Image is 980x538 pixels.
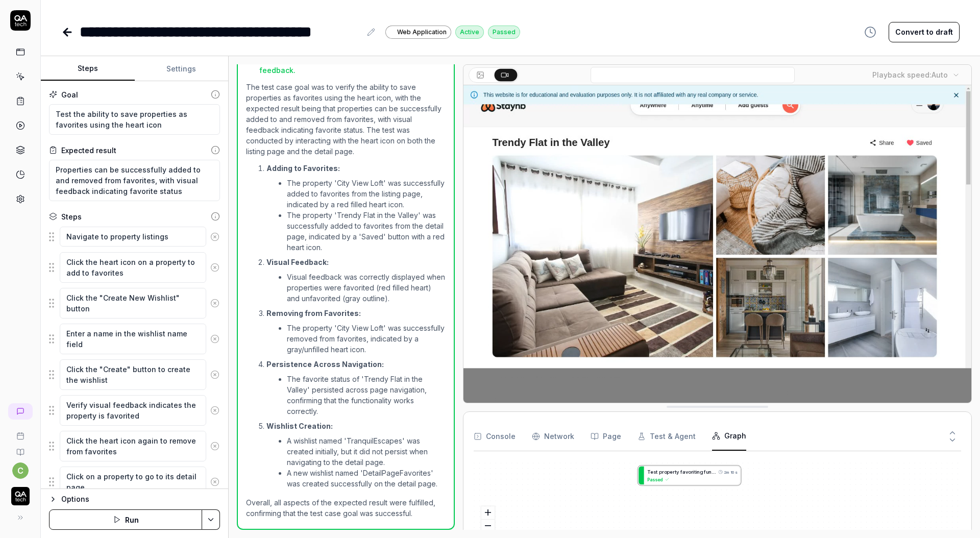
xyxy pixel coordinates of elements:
[49,359,220,390] div: Suggestions
[266,258,329,266] strong: Visual Feedback:
[712,422,746,451] button: Graph
[287,435,446,468] li: A wishlist named 'TranquilEscapes' was created initially, but it did not persist when navigating ...
[206,436,224,456] button: Remove step
[206,227,224,247] button: Remove step
[49,466,220,498] div: Suggestions
[61,145,116,156] div: Expected result
[206,257,224,278] button: Remove step
[872,69,948,80] div: Playback speed:
[287,468,446,489] li: A new wishlist named 'DetailPageFavorites' was created successfully on the detail page.
[61,89,78,100] div: Goal
[206,472,224,492] button: Remove step
[397,28,447,37] span: Web Application
[4,440,36,456] a: Documentation
[287,374,446,417] li: The favorite status of 'Trendy Flat in the Valley' persisted across page navigation, confirming t...
[49,287,220,319] div: Suggestions
[49,252,220,283] div: Suggestions
[61,211,82,222] div: Steps
[49,395,220,426] div: Suggestions
[4,479,36,507] button: QA Tech Logo
[11,487,30,505] img: QA Tech Logo
[287,178,446,210] li: The property 'City View Loft' was successfully added to favorites from the listing page, indicate...
[266,422,333,430] strong: Wishlist Creation:
[206,364,224,385] button: Remove step
[858,22,883,42] button: View version history
[206,400,224,421] button: Remove step
[12,462,29,479] button: c
[488,26,520,39] div: Passed
[246,82,446,157] p: The test case goal was to verify the ability to save properties as favorites using the heart icon...
[206,293,224,313] button: Remove step
[49,430,220,462] div: Suggestions
[481,520,495,533] button: zoom out
[266,164,340,173] strong: Adding to Favorites:
[49,226,220,248] div: Suggestions
[49,509,202,530] button: Run
[638,422,696,451] button: Test & Agent
[49,323,220,355] div: Suggestions
[287,323,446,355] li: The property 'City View Loft' was successfully removed from favorites, indicated by a gray/unfill...
[246,497,446,519] p: Overall, all aspects of the expected result were fulfilled, confirming that the test case goal wa...
[532,422,574,451] button: Network
[266,360,384,369] strong: Persistence Across Navigation:
[455,26,484,39] div: Active
[8,403,33,420] a: New conversation
[4,424,36,440] a: Book a call with us
[135,57,229,81] button: Settings
[287,272,446,304] li: Visual feedback was correctly displayed when properties were favorited (red filled heart) and unf...
[591,422,621,451] button: Page
[61,493,220,505] div: Options
[266,309,361,317] strong: Removing from Favorites:
[206,329,224,349] button: Remove step
[41,57,135,81] button: Steps
[385,25,451,39] a: Web Application
[287,210,446,253] li: The property 'Trendy Flat in the Valley' was successfully added to favorites from the detail page...
[49,493,220,505] button: Options
[889,22,960,42] button: Convert to draft
[474,422,516,451] button: Console
[481,506,495,520] button: zoom in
